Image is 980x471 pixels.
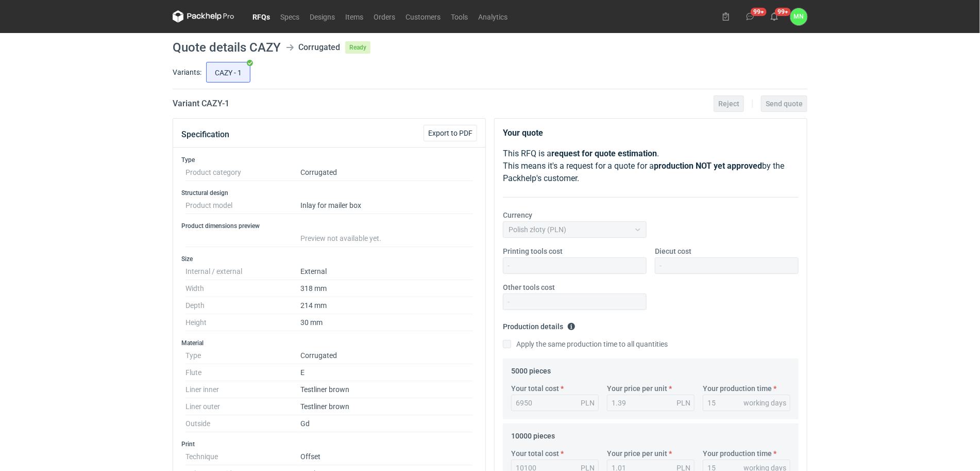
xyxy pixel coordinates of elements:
[185,197,300,214] dt: Product model
[185,398,300,415] dt: Liner outer
[300,297,473,314] dd: 214 mm
[581,398,595,408] div: PLN
[181,222,477,230] h3: Product dimensions preview
[677,398,690,408] div: PLN
[655,246,691,256] label: Diecut cost
[305,10,340,23] a: Designs
[275,10,305,23] a: Specs
[185,263,300,280] dt: Internal / external
[185,448,300,465] dt: Technique
[181,440,477,448] h3: Print
[340,10,368,23] a: Items
[185,297,300,314] dt: Depth
[511,428,555,440] legend: 10000 pieces
[790,8,807,25] button: MN
[424,125,477,141] button: Export to PDF
[551,149,657,158] strong: request for quote estimation
[300,314,473,331] dd: 30 mm
[503,318,576,331] legend: Production details
[511,448,559,459] label: Your total cost
[300,398,473,415] dd: Testliner brown
[607,448,667,459] label: Your price per unit
[511,383,559,394] label: Your total cost
[446,10,473,23] a: Tools
[300,381,473,398] dd: Testliner brown
[173,67,201,77] label: Variants:
[185,381,300,398] dt: Liner inner
[300,263,473,280] dd: External
[300,280,473,297] dd: 318 mm
[607,383,667,394] label: Your price per unit
[300,364,473,381] dd: E
[503,246,563,256] label: Printing tools cost
[503,282,555,293] label: Other tools cost
[345,41,370,54] span: Ready
[428,129,472,137] span: Export to PDF
[300,234,381,242] span: Preview not available yet.
[761,95,807,112] button: Send quote
[185,415,300,432] dt: Outside
[368,10,400,23] a: Orders
[185,164,300,181] dt: Product category
[185,314,300,331] dt: Height
[766,8,783,25] button: 99+
[503,148,799,185] p: This RFQ is a . This means it's a request for a quote for a by the Packhelp's customer.
[181,255,477,263] h3: Size
[173,98,229,110] h2: Variant CAZY - 1
[503,128,543,138] strong: Your quote
[766,100,803,107] span: Send quote
[718,100,739,107] span: Reject
[181,189,477,197] h3: Structural design
[173,10,234,23] svg: Packhelp Pro
[300,197,473,214] dd: Inlay for mailer box
[206,62,250,83] label: CAZY - 1
[703,448,772,459] label: Your production time
[790,8,807,25] div: Małgorzata Nowotna
[300,415,473,432] dd: Gd
[185,280,300,297] dt: Width
[181,156,477,164] h3: Type
[473,10,513,23] a: Analytics
[503,339,668,349] label: Apply the same production time to all quantities
[654,161,762,171] strong: production NOT yet approved
[181,122,229,147] button: Specification
[300,347,473,364] dd: Corrugated
[185,364,300,381] dt: Flute
[247,10,275,23] a: RFQs
[400,10,446,23] a: Customers
[714,95,744,112] button: Reject
[173,41,281,54] h1: Quote details CAZY
[703,383,772,394] label: Your production time
[300,164,473,181] dd: Corrugated
[503,210,532,220] label: Currency
[744,398,786,408] div: working days
[298,41,340,54] div: Corrugated
[511,363,551,375] legend: 5000 pieces
[185,347,300,364] dt: Type
[181,339,477,347] h3: Material
[300,448,473,465] dd: Offset
[742,8,758,25] button: 99+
